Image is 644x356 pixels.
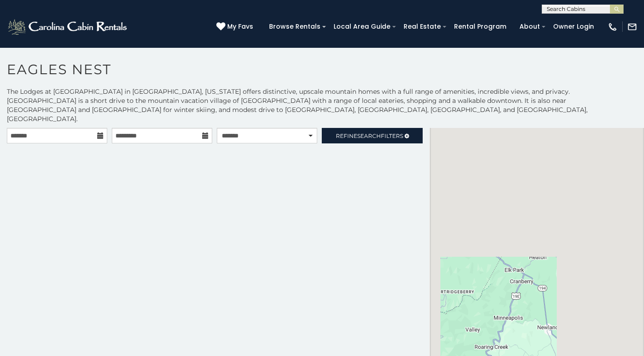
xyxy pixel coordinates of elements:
a: About [515,20,544,34]
a: RefineSearchFilters [322,128,422,143]
a: Real Estate [399,20,445,34]
a: Browse Rentals [265,20,325,34]
a: Local Area Guide [329,20,395,34]
a: My Favs [216,22,255,32]
a: Owner Login [549,20,599,34]
span: My Favs [227,22,253,31]
img: mail-regular-white.png [627,22,637,32]
span: Refine Filters [336,132,403,139]
span: Search [357,132,381,139]
img: White-1-2.png [7,18,130,36]
a: Rental Program [449,20,511,34]
img: phone-regular-white.png [608,22,618,32]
